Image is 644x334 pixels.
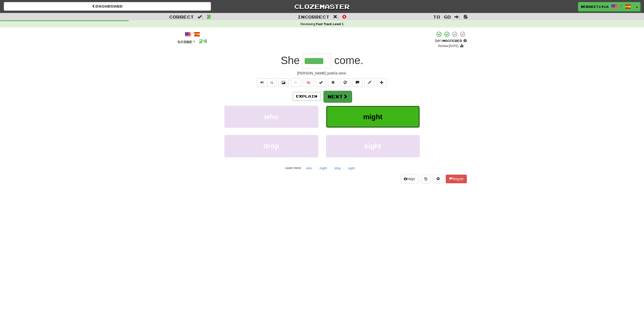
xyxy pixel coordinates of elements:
button: Reset to 0% Mastered (alt+r) [328,78,338,87]
span: 24 [199,38,207,44]
button: Report [446,175,467,183]
button: Round history (alt+y) [421,175,431,183]
span: 0 [342,13,346,20]
button: Set this sentence to 100% Mastered (alt+m) [316,78,326,87]
div: Mastered [435,39,467,43]
button: who [304,164,315,172]
span: 2 [207,13,211,20]
button: might [317,164,330,172]
span: Score: [177,40,196,44]
span: Merabit1416 [581,4,609,9]
button: Next [323,91,352,102]
span: : [454,15,460,19]
button: drop [224,135,318,157]
span: 50 % [435,39,442,43]
span: . [331,54,363,67]
span: might [363,113,382,121]
button: Explain [293,92,321,101]
button: who [224,106,318,128]
span: 8 [464,13,468,20]
button: eight [345,164,358,172]
a: Clozemaster [219,2,426,11]
button: Show image (alt+x) [278,78,289,87]
button: Edit sentence (alt+d) [365,78,375,87]
button: Help! [401,175,419,183]
span: drop [263,142,279,150]
span: : [197,15,203,19]
span: come [334,54,360,67]
span: / [620,4,622,8]
div: Text-to-speech controls [256,78,277,87]
strong: Fast Track Level 1 [316,22,344,26]
span: To go [433,14,451,19]
button: Favorite sentence (alt+f) [291,78,301,87]
a: Merabit1416 / [578,2,634,11]
span: eight [364,142,381,150]
button: eight [326,135,420,157]
small: Learn more: [285,166,302,170]
button: ½ [267,78,277,87]
div: / [177,31,207,37]
button: Ignore sentence (alt+i) [340,78,350,87]
button: 🧠 [303,78,314,87]
button: might [326,106,420,128]
small: Review: [DATE] [438,44,458,48]
span: : [333,15,339,19]
button: drop [332,164,343,172]
button: Discuss sentence (alt+u) [352,78,362,87]
span: She [281,54,300,67]
button: Play sentence audio (ctl+space) [257,78,267,87]
a: Dashboard [4,2,211,11]
span: Correct [169,14,194,19]
span: who [264,113,278,121]
span: Incorrect [298,14,329,19]
div: [PERSON_NAME] podría venir. [177,71,467,76]
button: Add to collection (alt+a) [377,78,387,87]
